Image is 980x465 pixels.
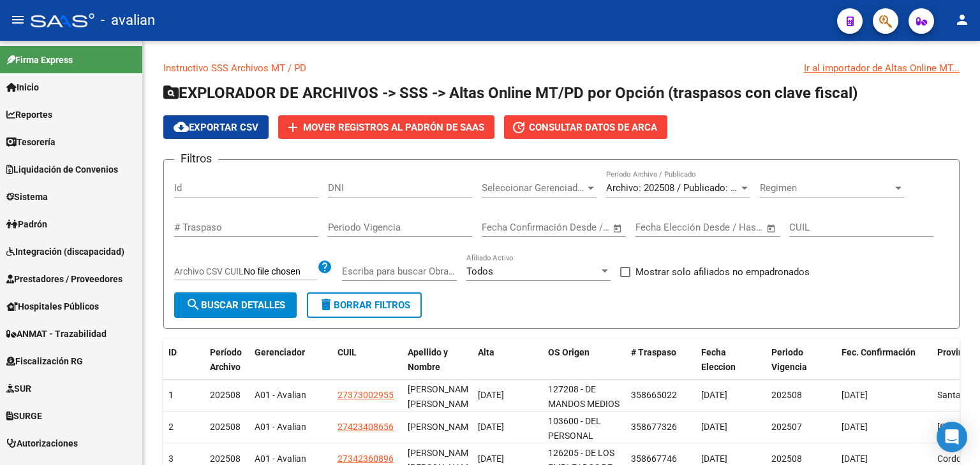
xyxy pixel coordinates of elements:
span: Período Archivo [210,347,242,372]
span: 27373002955 [338,390,394,400]
div: Open Intercom Messenger [937,422,967,452]
input: Fecha fin [699,222,761,233]
mat-icon: search [186,297,201,312]
a: Instructivo SSS Archivos MT / PD [163,62,306,74]
span: [PERSON_NAME] [408,422,476,432]
span: 27342360896 [338,454,394,464]
datatable-header-cell: CUIL [332,339,403,395]
span: Inicio [6,80,39,94]
span: [DATE] [842,422,868,432]
span: Cordoba [937,454,972,464]
span: SUR [6,382,31,396]
span: Fecha Eleccion [701,347,736,372]
span: Santa Fe [937,390,972,400]
span: Padrón [6,217,47,231]
datatable-header-cell: OS Origen [543,339,626,395]
mat-icon: update [511,120,526,135]
div: Ir al importador de Altas Online MT... [804,61,960,75]
span: Hospitales Públicos [6,299,99,313]
span: OS Origen [548,347,590,357]
span: A01 - Avalian [255,422,306,432]
span: Archivo: 202508 / Publicado: 202507 [606,182,761,194]
button: Exportar CSV [163,115,269,139]
span: A01 - Avalian [255,454,306,464]
span: 202507 [771,422,802,432]
datatable-header-cell: # Traspaso [626,339,696,395]
div: [DATE] [478,388,538,403]
span: Alta [478,347,494,357]
button: Buscar Detalles [174,292,297,318]
span: [DATE] [842,390,868,400]
span: A01 - Avalian [255,390,306,400]
span: 2 [168,422,174,432]
span: Consultar datos de ARCA [529,122,657,133]
span: Buscar Detalles [186,299,285,311]
span: Fiscalización RG [6,354,83,368]
span: [DATE] [701,422,727,432]
span: Autorizaciones [6,436,78,450]
datatable-header-cell: Alta [473,339,543,395]
datatable-header-cell: Gerenciador [249,339,332,395]
span: Archivo CSV CUIL [174,266,244,276]
span: Seleccionar Gerenciador [482,182,585,194]
span: Firma Express [6,53,73,67]
span: Prestadores / Proveedores [6,272,122,286]
span: SURGE [6,409,42,423]
button: Mover registros al PADRÓN de SAAS [278,115,494,139]
mat-icon: add [285,120,301,135]
span: 202508 [210,422,241,432]
span: 3 [168,454,174,464]
span: Regimen [760,182,893,194]
button: Consultar datos de ARCA [504,115,667,139]
span: 202508 [771,390,802,400]
span: Gerenciador [255,347,305,357]
span: [DATE] [842,454,868,464]
datatable-header-cell: Periodo Vigencia [766,339,836,395]
datatable-header-cell: Fec. Confirmación [836,339,932,395]
mat-icon: menu [10,12,26,27]
span: Provincia [937,347,976,357]
span: [DATE] [701,454,727,464]
datatable-header-cell: Período Archivo [205,339,249,395]
span: [PERSON_NAME] [PERSON_NAME] [408,384,476,409]
span: 358665022 [631,390,677,400]
span: 358667746 [631,454,677,464]
mat-icon: delete [318,297,334,312]
span: - avalian [101,6,155,34]
input: Fecha inicio [482,222,533,233]
span: CUIL [338,347,357,357]
span: 1 [168,390,174,400]
span: Tesorería [6,135,56,149]
button: Open calendar [764,221,779,236]
span: Sistema [6,190,48,204]
span: Periodo Vigencia [771,347,807,372]
span: Liquidación de Convenios [6,162,118,176]
span: Integración (discapacidad) [6,245,124,259]
h3: Filtros [174,150,218,168]
span: 202508 [210,390,241,400]
span: 202508 [210,454,241,464]
input: Archivo CSV CUIL [244,266,317,278]
span: Fec. Confirmación [842,347,916,357]
input: Fecha inicio [635,222,687,233]
span: [DATE] [701,390,727,400]
datatable-header-cell: Apellido y Nombre [403,339,473,395]
span: # Traspaso [631,347,676,357]
span: EXPLORADOR DE ARCHIVOS -> SSS -> Altas Online MT/PD por Opción (traspasos con clave fiscal) [163,84,857,102]
input: Fecha fin [545,222,607,233]
span: 27423408656 [338,422,394,432]
span: Mostrar solo afiliados no empadronados [635,264,810,280]
span: Borrar Filtros [318,299,410,311]
mat-icon: cloud_download [174,119,189,134]
span: 358677326 [631,422,677,432]
span: Mover registros al PADRÓN de SAAS [303,122,484,133]
span: 202508 [771,454,802,464]
span: Todos [466,266,493,277]
datatable-header-cell: ID [163,339,205,395]
mat-icon: person [954,12,970,27]
button: Borrar Filtros [307,292,422,318]
datatable-header-cell: Fecha Eleccion [696,339,766,395]
div: [DATE] [478,420,538,434]
span: Exportar CSV [174,122,258,133]
mat-icon: help [317,259,332,275]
